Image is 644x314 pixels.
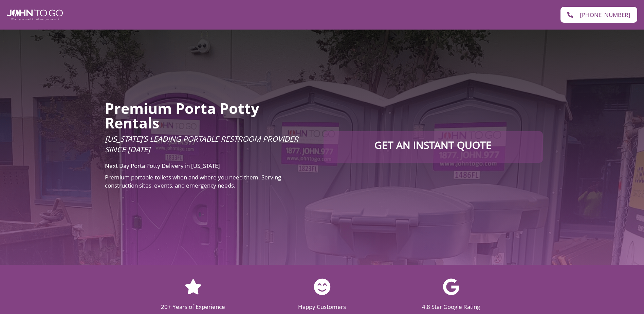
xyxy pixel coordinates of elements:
h2: 4.8 Star Google Rating [393,304,509,310]
h2: Happy Customers [264,304,380,310]
span: Next Day Porta Potty Delivery in [US_STATE] [105,162,220,170]
h2: Premium Porta Potty Rentals [105,101,314,130]
span: [US_STATE]’s Leading Portable Restroom Provider Since [DATE] [105,134,298,154]
button: Live Chat [617,287,644,314]
h2: 20+ Years of Experience [135,304,251,310]
span: [PHONE_NUMBER] [580,12,630,18]
span: Premium portable toilets when and where you need them. Serving construction sites, events, and em... [105,173,281,189]
p: Get an Instant Quote [330,138,536,153]
img: John To Go [7,10,63,20]
a: [PHONE_NUMBER] [560,7,637,23]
